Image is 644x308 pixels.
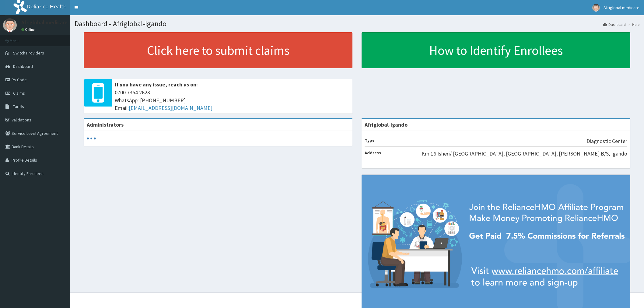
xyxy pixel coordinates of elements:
h1: Dashboard - Afriglobal-Igando [75,20,639,28]
b: If you have any issue, reach us on: [115,81,198,88]
a: Dashboard [603,22,626,27]
img: User Image [3,18,17,32]
a: [EMAIL_ADDRESS][DOMAIN_NAME] [129,104,212,111]
span: Claims [13,90,25,96]
span: Tariffs [13,104,24,109]
p: Diagnostic Center [586,137,627,145]
span: Dashboard [13,64,33,69]
span: 0700 7354 2623 WhatsApp: [PHONE_NUMBER] Email: [115,89,349,112]
img: User Image [592,4,600,12]
b: Type [365,138,375,143]
a: Online [21,27,36,32]
p: Afriglobal medicare [21,20,68,25]
a: How to Identify Enrollees [362,32,630,68]
a: Click here to submit claims [84,32,352,68]
b: Administrators [87,121,124,128]
b: Address [365,150,381,156]
svg: audio-loading [87,134,96,143]
p: Km 16 Isheri/ [GEOGRAPHIC_DATA], [GEOGRAPHIC_DATA], [PERSON_NAME] B/S, Igando [422,150,627,158]
span: Switch Providers [13,50,44,56]
span: Afriglobal medicare [604,5,639,10]
li: Here [626,22,639,27]
strong: Afriglobal-Igando [365,121,408,128]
